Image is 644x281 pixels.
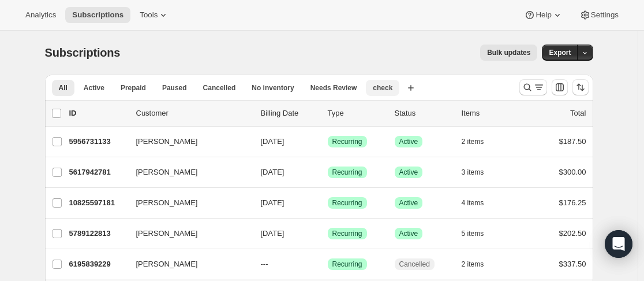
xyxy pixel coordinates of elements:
span: Recurring [332,168,362,177]
span: 4 items [462,198,484,208]
div: 5789122813[PERSON_NAME][DATE]SuccessRecurringSuccessActive5 items$202.50 [69,225,586,242]
button: Settings [572,7,626,23]
span: Paused [162,83,187,93]
button: Help [517,7,570,23]
p: Customer [136,108,252,119]
p: Billing Date [261,108,319,119]
span: [PERSON_NAME] [136,136,198,147]
span: 2 items [462,137,484,146]
span: Recurring [332,198,362,208]
div: Type [328,108,385,119]
span: Active [399,198,418,208]
span: --- [261,260,268,268]
button: 3 items [462,164,497,180]
p: 6195839229 [69,258,127,270]
span: check [373,83,392,93]
span: $337.50 [559,260,586,268]
span: Cancelled [203,83,236,93]
span: [DATE] [261,229,284,238]
p: ID [69,108,127,119]
p: 5789122813 [69,228,127,239]
div: 6195839229[PERSON_NAME]---SuccessRecurringCancelled2 items$337.50 [69,256,586,272]
span: Active [399,137,418,146]
span: All [59,83,68,93]
button: 4 items [462,195,497,211]
span: $187.50 [559,137,586,146]
span: Prepaid [121,83,146,93]
div: Open Intercom Messenger [605,230,632,258]
div: IDCustomerBilling DateTypeStatusItemsTotal [69,108,586,119]
span: Export [549,48,571,57]
p: 5617942781 [69,167,127,178]
button: Customize table column order and visibility [552,79,568,95]
span: 3 items [462,168,484,177]
button: Analytics [18,7,63,23]
span: [PERSON_NAME] [136,228,198,239]
span: [DATE] [261,168,284,176]
span: $300.00 [559,168,586,176]
span: 2 items [462,260,484,269]
button: 5 items [462,225,497,242]
span: Analytics [25,10,56,20]
button: Create new view [402,80,420,96]
button: [PERSON_NAME] [129,255,245,273]
span: No inventory [252,83,294,93]
button: Sort the results [572,79,589,95]
span: [PERSON_NAME] [136,197,198,209]
span: Active [399,168,418,177]
p: Total [570,108,586,119]
span: [DATE] [261,198,284,207]
span: Help [536,10,551,20]
button: [PERSON_NAME] [129,224,245,243]
span: Active [84,83,104,93]
button: [PERSON_NAME] [129,163,245,182]
div: 5617942781[PERSON_NAME][DATE]SuccessRecurringSuccessActive3 items$300.00 [69,164,586,180]
button: [PERSON_NAME] [129,194,245,212]
button: 2 items [462,134,497,150]
span: [DATE] [261,137,284,146]
p: 5956731133 [69,136,127,147]
span: Active [399,229,418,238]
button: Tools [133,7,176,23]
span: 5 items [462,229,484,238]
div: Items [462,108,519,119]
span: Bulk updates [487,48,530,57]
span: Tools [140,10,158,20]
span: [PERSON_NAME] [136,167,198,178]
span: Recurring [332,229,362,238]
span: Needs Review [310,83,357,93]
button: 2 items [462,256,497,272]
p: 10825597181 [69,197,127,209]
div: 10825597181[PERSON_NAME][DATE]SuccessRecurringSuccessActive4 items$176.25 [69,195,586,211]
span: Recurring [332,260,362,269]
button: [PERSON_NAME] [129,132,245,151]
button: Subscriptions [65,7,130,23]
span: Subscriptions [72,10,123,20]
button: Export [542,45,578,61]
span: Subscriptions [45,46,121,59]
span: Recurring [332,137,362,146]
span: Cancelled [399,260,430,269]
span: Settings [591,10,619,20]
div: 5956731133[PERSON_NAME][DATE]SuccessRecurringSuccessActive2 items$187.50 [69,134,586,150]
button: Search and filter results [519,79,547,95]
span: $202.50 [559,229,586,238]
span: $176.25 [559,198,586,207]
p: Status [395,108,452,119]
span: [PERSON_NAME] [136,258,198,270]
button: Bulk updates [480,45,537,61]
